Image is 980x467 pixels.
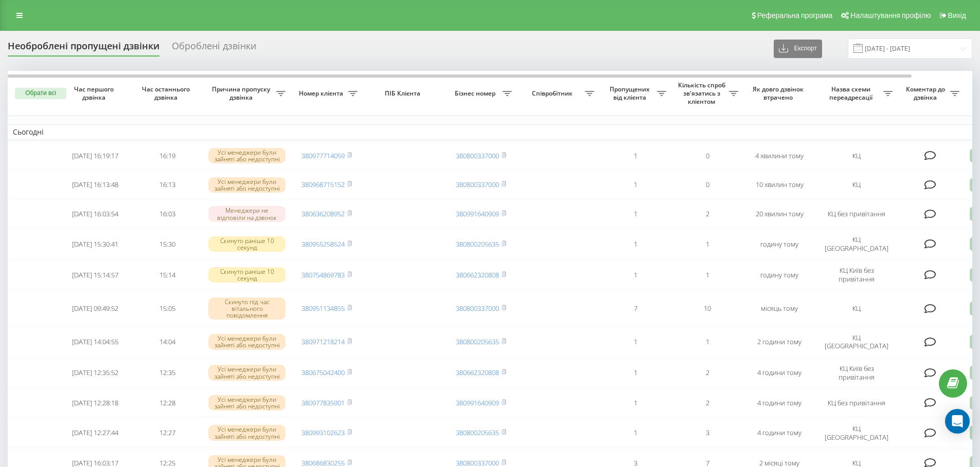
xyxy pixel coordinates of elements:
a: 380968715152 [301,180,345,189]
a: 380675042400 [301,368,345,377]
td: 4 години тому [743,389,815,417]
span: Назва схеми переадресації [821,85,883,101]
span: Час останнього дзвінка [139,85,195,101]
span: Бізнес номер [450,89,503,98]
td: 3 [671,418,743,447]
td: [DATE] 15:14:57 [59,260,131,289]
td: КЦ без привітання [815,200,898,228]
td: 1 [599,142,671,170]
span: Кількість спроб зв'язатись з клієнтом [676,81,729,105]
a: 380977835901 [301,398,345,407]
td: 1 [599,389,671,417]
td: [DATE] 15:30:41 [59,230,131,258]
a: 380991640909 [456,398,499,407]
a: 380800205635 [456,337,499,346]
span: Коментар до дзвінка [903,85,950,101]
a: 380993102623 [301,428,345,437]
a: 380636208952 [301,209,345,218]
td: [DATE] 14:04:55 [59,327,131,356]
td: 2 [671,389,743,417]
td: 1 [599,260,671,289]
td: 4 години тому [743,358,815,387]
td: 10 хвилин тому [743,171,815,198]
a: 380800205635 [456,428,499,437]
a: 380662320808 [456,270,499,279]
td: 4 години тому [743,418,815,447]
td: 1 [599,358,671,387]
td: КЦ [GEOGRAPHIC_DATA] [815,230,898,258]
span: Номер клієнта [296,89,348,98]
button: Експорт [774,40,822,58]
td: КЦ [815,291,898,325]
a: 380977714059 [301,151,345,160]
td: 15:30 [131,230,203,258]
a: 380955258524 [301,239,345,249]
td: 7 [599,291,671,325]
a: 380991640909 [456,209,499,218]
a: 380800337000 [456,151,499,160]
td: 16:13 [131,171,203,198]
td: 2 [671,358,743,387]
a: 380951134855 [301,304,345,313]
td: 1 [599,200,671,228]
td: 10 [671,291,743,325]
div: Скинуто під час вітального повідомлення [208,297,286,320]
div: Скинуто раніше 10 секунд [208,236,286,252]
button: Обрати всі [15,88,66,99]
div: Усі менеджери були зайняті або недоступні [208,365,286,380]
td: КЦ Київ без привітання [815,260,898,289]
td: 0 [671,171,743,198]
td: [DATE] 16:19:17 [59,142,131,170]
td: годину тому [743,230,815,258]
td: 1 [599,418,671,447]
div: Усі менеджери були зайняті або недоступні [208,177,286,193]
td: [DATE] 16:03:54 [59,200,131,228]
span: Налаштування профілю [850,11,931,20]
span: Реферальна програма [757,11,833,20]
td: 15:14 [131,260,203,289]
td: [DATE] 09:49:52 [59,291,131,325]
td: КЦ [815,142,898,170]
td: [DATE] 16:13:48 [59,171,131,198]
td: [DATE] 12:35:52 [59,358,131,387]
td: 2 години тому [743,327,815,356]
div: Менеджери не відповіли на дзвінок [208,206,286,221]
a: 380800337000 [456,180,499,189]
td: годину тому [743,260,815,289]
td: 16:03 [131,200,203,228]
td: 16:19 [131,142,203,170]
div: Скинуто раніше 10 секунд [208,267,286,283]
a: 380662320808 [456,368,499,377]
td: 20 хвилин тому [743,200,815,228]
div: Оброблені дзвінки [172,41,256,57]
td: 1 [671,327,743,356]
td: 14:04 [131,327,203,356]
div: Усі менеджери були зайняті або недоступні [208,148,286,163]
td: 1 [599,230,671,258]
td: КЦ [GEOGRAPHIC_DATA] [815,418,898,447]
td: КЦ без привітання [815,389,898,417]
div: Необроблені пропущені дзвінки [8,41,159,57]
td: 0 [671,142,743,170]
div: Усі менеджери були зайняті або недоступні [208,425,286,440]
span: Як довго дзвінок втрачено [752,85,807,101]
span: ПІБ Клієнта [371,89,436,98]
td: 2 [671,200,743,228]
td: 12:35 [131,358,203,387]
span: Час першого дзвінка [67,85,123,101]
td: [DATE] 12:28:18 [59,389,131,417]
td: КЦ [815,171,898,198]
td: 1 [671,260,743,289]
td: 12:27 [131,418,203,447]
div: Усі менеджери були зайняті або недоступні [208,334,286,349]
a: 380971218214 [301,337,345,346]
td: 1 [599,327,671,356]
span: Вихід [948,11,966,20]
div: Open Intercom Messenger [945,409,970,434]
span: Причина пропуску дзвінка [208,85,276,101]
div: Усі менеджери були зайняті або недоступні [208,395,286,410]
td: 1 [671,230,743,258]
td: 12:28 [131,389,203,417]
td: 1 [599,171,671,198]
a: 380800337000 [456,304,499,313]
